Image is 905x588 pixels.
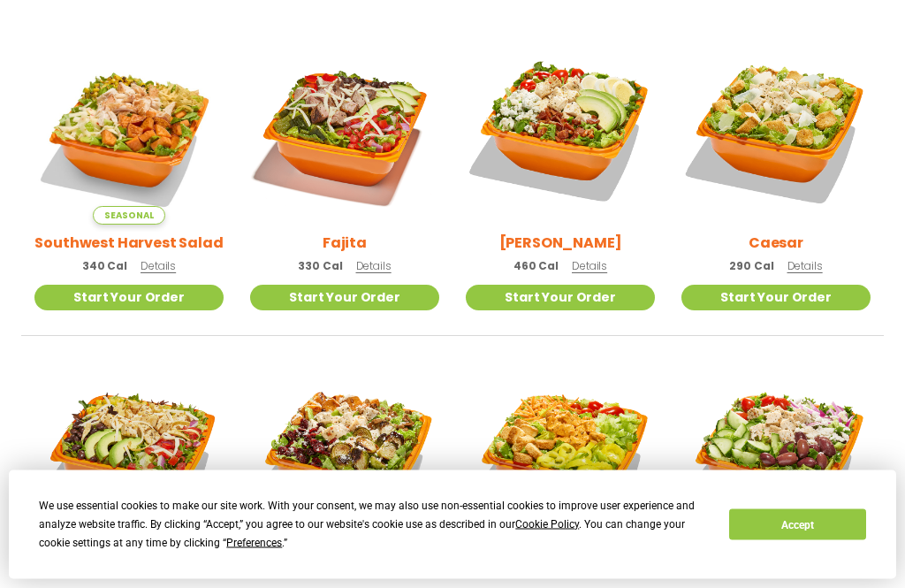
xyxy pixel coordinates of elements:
[39,497,708,553] div: We use essential cookies to make our site work. With your consent, we may also use non-essential ...
[356,259,392,274] span: Details
[681,286,871,311] a: Start Your Order
[298,259,342,275] span: 330 Cal
[572,259,607,274] span: Details
[466,363,655,553] img: Product photo for Buffalo Chicken Salad
[34,36,224,225] img: Product photo for Southwest Harvest Salad
[323,233,367,255] h2: Fajita
[513,259,559,275] span: 460 Cal
[729,259,773,275] span: 290 Cal
[250,286,439,311] a: Start Your Order
[749,233,803,255] h2: Caesar
[787,259,823,274] span: Details
[34,363,224,553] img: Product photo for BBQ Ranch Salad
[499,233,622,255] h2: [PERSON_NAME]
[141,259,176,274] span: Details
[34,286,224,311] a: Start Your Order
[93,207,164,225] span: Seasonal
[9,470,896,579] div: Cookie Consent Prompt
[681,363,871,553] img: Product photo for Greek Salad
[466,286,655,311] a: Start Your Order
[250,36,439,225] img: Product photo for Fajita Salad
[34,233,223,255] h2: Southwest Harvest Salad
[681,36,871,225] img: Product photo for Caesar Salad
[466,36,655,225] img: Product photo for Cobb Salad
[82,259,127,275] span: 340 Cal
[729,509,865,540] button: Accept
[250,363,439,553] img: Product photo for Roasted Autumn Salad
[515,518,579,531] span: Cookie Policy
[226,537,282,549] span: Preferences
